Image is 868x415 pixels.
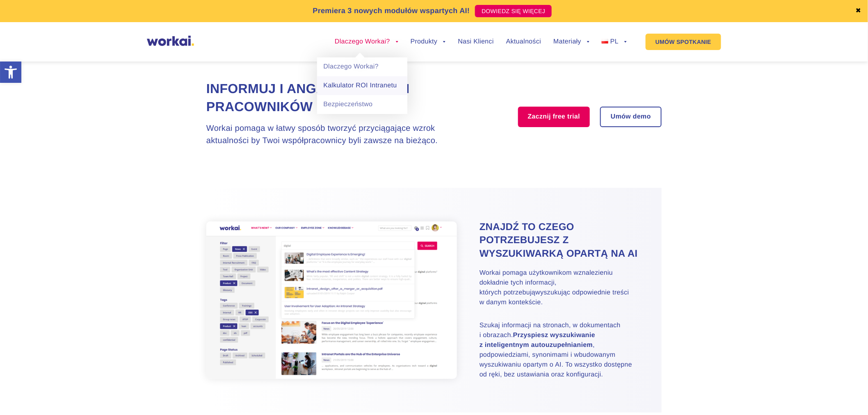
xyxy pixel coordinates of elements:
[4,344,226,411] iframe: Popup CTA
[480,221,641,260] h2: Znajdź to czego potrzebujesz z wyszukiwarką opartą na AI
[317,57,407,76] a: Dlaczego Workai?
[506,39,541,45] a: Aktualności
[313,5,470,16] p: Premiera 3 nowych modułów wspartych AI!
[480,332,595,349] strong: Przyspiesz wyszukiwanie z inteligentnym autouzupełnianiem
[206,122,477,147] h3: Workai pomaga w łatwy sposób tworzyć przyciągające wzrok aktualności by Twoi współpracownicy byli...
[411,39,446,45] a: Produkty
[206,80,477,115] h2: Informuj i angażuj swoich pracowników
[646,34,721,50] a: UMÓW SPOTKANIE
[610,38,619,45] span: PL
[458,39,493,45] a: Nasi Klienci
[518,107,590,127] a: Zacznij free trial
[480,321,641,380] p: Szukaj informacji na stronach, w dokumentach i obrazach. , podpowiedziami, synonimami i wbudowany...
[601,107,661,126] a: Umów demo
[553,39,589,45] a: Materiały
[317,76,407,95] a: Kalkulator ROI Intranetu
[480,269,613,296] b: znalezieniu dokładnie tych informacji, których potrzebują
[480,268,641,308] p: Workai pomaga użytkownikom w wyszukując odpowiednie treści w danym kontekście.
[856,8,861,14] a: ✖
[475,5,552,17] a: DOWIEDZ SIĘ WIĘCEJ
[317,95,407,114] a: Bezpieczeństwo
[335,39,398,45] a: Dlaczego Workai?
